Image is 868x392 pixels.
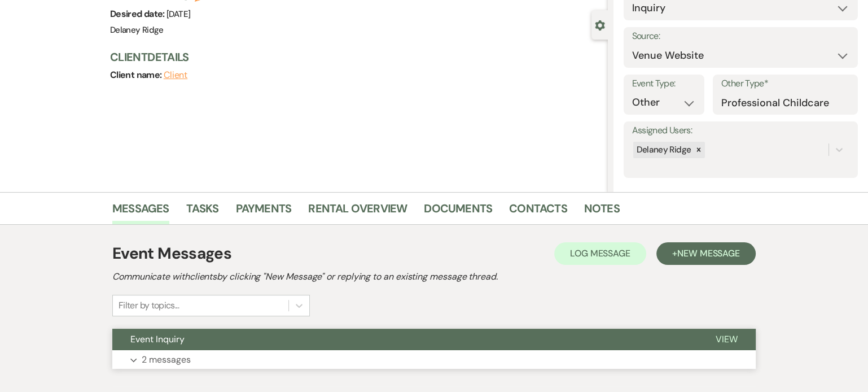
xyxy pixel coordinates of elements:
p: 2 messages [142,352,191,367]
span: Client name: [110,69,164,81]
div: Delaney Ridge [633,142,693,158]
label: Event Type: [632,76,696,92]
label: Other Type* [721,76,849,92]
label: Assigned Users: [632,123,849,139]
a: Notes [584,199,620,224]
div: Filter by topics... [119,299,179,312]
a: Payments [236,199,292,224]
span: View [716,333,738,345]
a: Tasks [186,199,219,224]
a: Documents [424,199,492,224]
button: 2 messages [112,350,756,369]
label: Source: [632,28,849,45]
h3: Client Details [110,49,597,65]
span: New Message [677,247,740,259]
a: Rental Overview [308,199,407,224]
a: Messages [112,199,169,224]
span: Delaney Ridge [110,24,164,36]
a: Contacts [509,199,567,224]
span: Event Inquiry [130,333,185,345]
button: Close lead details [595,19,605,30]
span: [DATE] [166,8,190,20]
h1: Event Messages [112,242,231,265]
span: Log Message [570,247,630,259]
h2: Communicate with clients by clicking "New Message" or replying to an existing message thread. [112,270,756,284]
button: Client [164,71,188,80]
button: Event Inquiry [112,329,698,350]
span: Desired date: [110,8,166,20]
button: Log Message [554,242,646,265]
button: +New Message [656,242,756,265]
button: View [698,329,756,350]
